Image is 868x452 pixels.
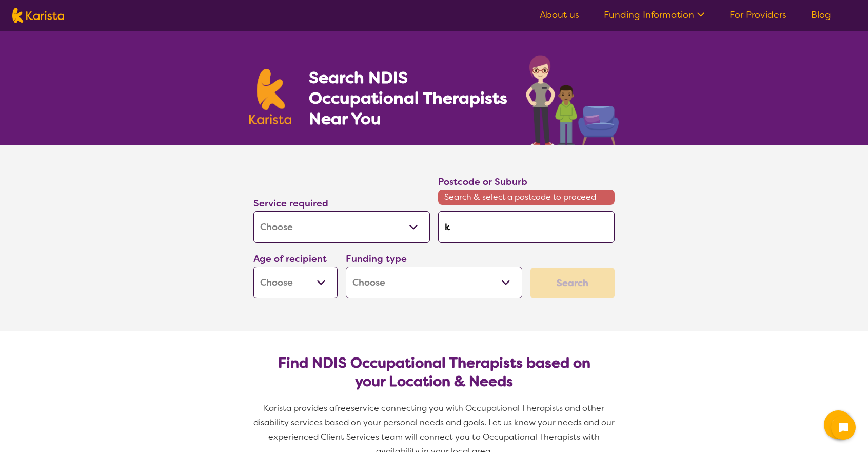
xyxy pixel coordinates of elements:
[253,197,328,210] label: Service required
[334,403,351,413] span: free
[604,9,705,21] a: Funding Information
[249,69,291,124] img: Karista logo
[824,410,853,439] button: Channel Menu
[264,403,334,413] span: Karista provides a
[253,253,327,265] label: Age of recipient
[438,211,615,243] input: Type
[12,8,64,23] img: Karista logo
[346,253,407,265] label: Funding type
[438,176,527,188] label: Postcode or Suburb
[729,9,786,21] a: For Providers
[540,9,579,21] a: About us
[262,354,606,391] h2: Find NDIS Occupational Therapists based on your Location & Needs
[438,190,615,205] span: Search & select a postcode to proceed
[309,67,508,129] h1: Search NDIS Occupational Therapists Near You
[526,55,619,145] img: occupational-therapy
[811,9,831,21] a: Blog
